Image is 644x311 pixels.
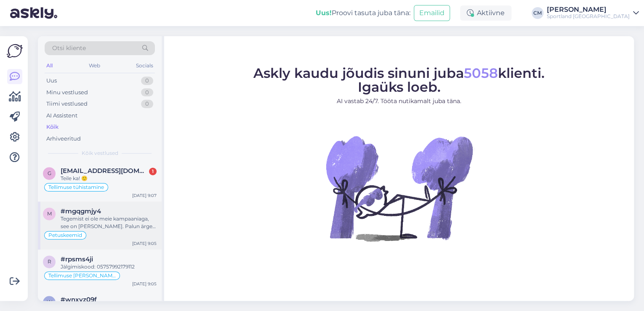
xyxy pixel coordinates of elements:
[61,255,93,263] span: #rpsms4ji
[547,6,630,13] div: [PERSON_NAME]
[323,112,475,264] img: No Chat active
[141,88,153,97] div: 0
[87,60,102,71] div: Web
[464,65,498,81] span: 5058
[46,100,88,108] div: Tiimi vestlused
[47,299,52,305] span: w
[61,263,157,271] div: Jälgimiskood: 05757992179112
[132,192,157,199] div: [DATE] 9:07
[149,167,157,175] div: 1
[47,210,52,217] span: m
[46,135,81,143] div: Arhiveeritud
[547,13,630,20] div: Sportland [GEOGRAPHIC_DATA]
[52,44,86,53] span: Otsi kliente
[82,149,118,157] span: Kõik vestlused
[61,175,157,182] div: Teile ka! 🙂
[61,207,101,215] span: #mgqgmjy4
[46,123,59,131] div: Kõik
[61,167,148,175] span: graugmae@gmail.com
[48,170,51,176] span: g
[132,240,157,247] div: [DATE] 9:05
[141,100,153,108] div: 0
[7,43,23,59] img: Askly Logo
[48,185,104,190] span: Tellimuse tühistamine
[48,258,51,265] span: r
[532,7,543,19] div: CM
[46,77,57,85] div: Uus
[46,112,77,120] div: AI Assistent
[253,97,545,106] p: AI vastab 24/7. Tööta nutikamalt juba täna.
[414,5,450,21] button: Emailid
[460,5,511,21] div: Aktiivne
[48,273,116,278] span: Tellimuse [PERSON_NAME] info
[141,77,153,85] div: 0
[132,281,157,287] div: [DATE] 9:05
[316,8,410,18] div: Proovi tasuta juba täna:
[48,233,82,238] span: Petuskeemid
[61,296,97,303] span: #wnxyz09f
[45,60,54,71] div: All
[61,215,157,230] div: Tegemist ei ole meie kampaaniaga, see on [PERSON_NAME]. Palun ärge [MEDICAL_DATA] reklaamil kuvat...
[134,60,155,71] div: Socials
[316,9,332,17] b: Uus!
[253,65,545,95] span: Askly kaudu jõudis sinuni juba klienti. Igaüks loeb.
[547,6,639,20] a: [PERSON_NAME]Sportland [GEOGRAPHIC_DATA]
[46,88,88,97] div: Minu vestlused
